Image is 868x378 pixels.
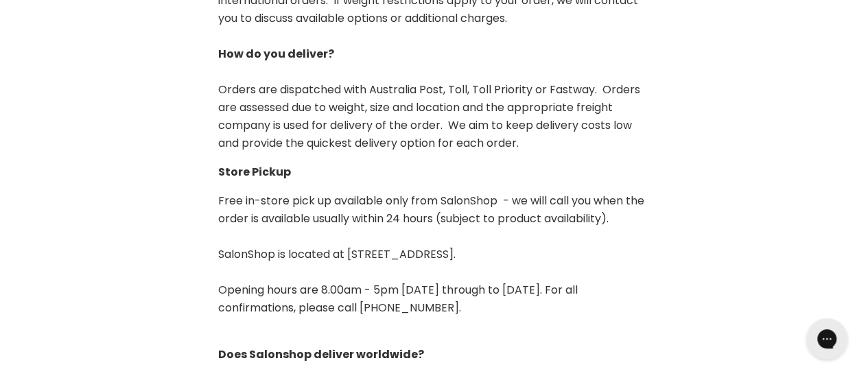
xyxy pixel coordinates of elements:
iframe: Gorgias live chat messenger [799,314,854,364]
strong: Store Pickup [218,164,291,180]
p: Free in-store pick up available only from SalonShop - we will call you when the order is availabl... [218,192,650,317]
strong: Does Salonshop deliver worldwide? [218,346,424,362]
span: Orders are dispatched with Australia Post, Toll, Toll Priority or Fastway. Orders are assessed du... [218,82,640,151]
b: How do you deliver? [218,46,334,62]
